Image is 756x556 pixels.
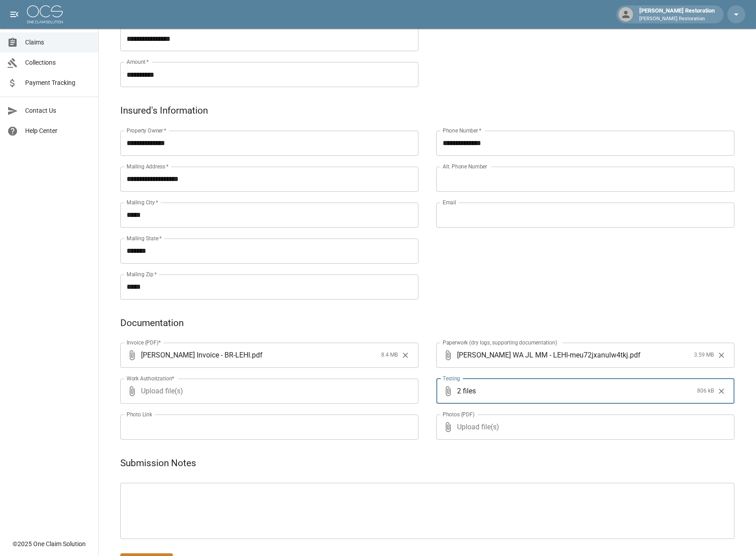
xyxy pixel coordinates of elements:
[443,127,481,134] label: Phone Number
[694,351,714,360] span: 3.59 MB
[141,379,394,404] span: Upload file(s)
[639,15,715,23] p: [PERSON_NAME] Restoration
[127,58,149,66] label: Amount
[25,58,91,67] span: Collections
[25,78,91,88] span: Payment Tracking
[443,410,475,418] label: Photos (PDF)
[141,350,250,360] span: [PERSON_NAME] Invoice - BR-LEHI
[5,5,23,23] button: open drawer
[127,163,168,170] label: Mailing Address
[127,234,162,242] label: Mailing State
[443,163,487,170] label: Alt. Phone Number
[628,350,641,360] span: . pdf
[13,539,86,548] div: © 2025 One Claim Solution
[457,415,710,440] span: Upload file(s)
[457,379,694,404] span: 2 files
[127,375,175,382] label: Work Authorization*
[443,199,456,206] label: Email
[127,127,167,134] label: Property Owner
[715,349,728,362] button: Clear
[399,349,412,362] button: Clear
[127,339,161,346] label: Invoice (PDF)*
[127,270,157,278] label: Mailing Zip
[25,126,91,136] span: Help Center
[25,106,91,115] span: Contact Us
[636,6,718,22] div: [PERSON_NAME] Restoration
[127,199,158,206] label: Mailing City
[381,351,398,360] span: 8.4 MB
[697,387,714,396] span: 806 kB
[250,350,263,360] span: . pdf
[443,339,557,346] label: Paperwork (dry logs, supporting documentation)
[457,350,628,360] span: [PERSON_NAME] WA JL MM - LEHI-meu72jxanulw4tkj
[27,5,63,23] img: ocs-logo-white-transparent.png
[715,384,728,398] button: Clear
[25,38,91,47] span: Claims
[127,410,152,418] label: Photo Link
[443,375,460,382] label: Testing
